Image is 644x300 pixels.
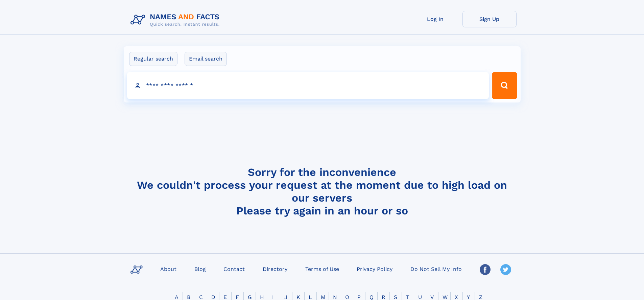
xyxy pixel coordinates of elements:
a: Terms of Use [303,264,342,274]
a: Blog [192,264,209,274]
label: Email search [185,52,227,66]
a: Do Not Sell My Info [408,264,464,274]
a: Log In [408,11,462,27]
img: Twitter [500,264,511,275]
h4: Sorry for the inconvenience We couldn't process your request at the moment due to high load on ou... [128,166,517,217]
img: Logo Names and Facts [128,11,225,29]
a: Sign Up [462,11,517,27]
input: search input [127,72,489,99]
a: Contact [221,264,247,274]
a: Directory [260,264,290,274]
a: Privacy Policy [354,264,395,274]
a: About [158,264,179,274]
button: Search Button [492,72,517,99]
label: Regular search [129,52,177,66]
img: Facebook [480,264,491,275]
